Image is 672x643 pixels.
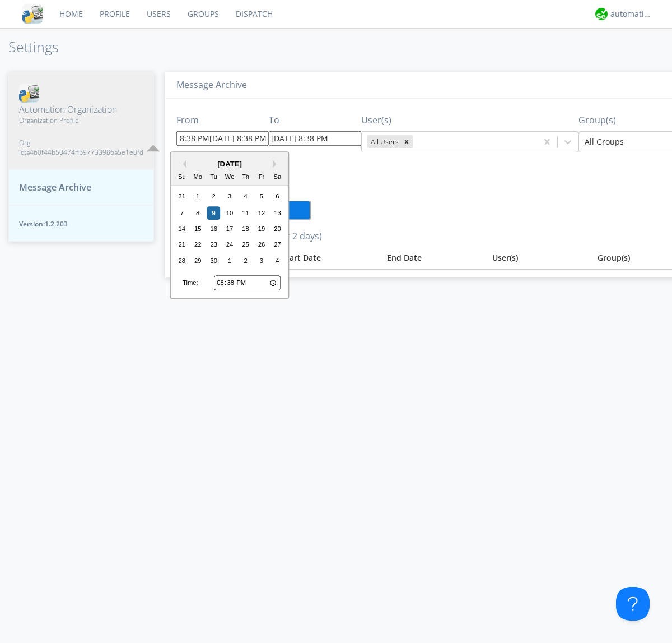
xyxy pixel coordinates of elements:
div: Choose Friday, September 19th, 2025 [255,222,268,235]
div: [DATE] [171,159,288,169]
div: automation+atlas [610,8,652,20]
button: Next Month [273,160,281,168]
iframe: Toggle Customer Support [616,587,650,621]
span: Version: 1.2.203 [19,219,143,229]
button: Message Archive [8,169,154,206]
div: Choose Friday, October 3rd, 2025 [255,254,268,267]
div: Choose Sunday, September 28th, 2025 [175,254,189,267]
h3: User(s) [361,115,578,126]
div: Choose Thursday, October 2nd, 2025 [239,254,253,267]
div: Choose Sunday, September 14th, 2025 [175,222,189,235]
div: Choose Thursday, September 11th, 2025 [239,206,253,220]
span: Automation Organization [19,103,143,116]
div: Choose Tuesday, September 9th, 2025 [207,206,221,220]
div: Choose Saturday, September 20th, 2025 [271,222,284,235]
div: Choose Monday, September 22nd, 2025 [191,238,204,252]
div: Choose Wednesday, September 24th, 2025 [223,238,236,252]
th: Toggle SortBy [276,247,381,269]
div: Choose Thursday, September 4th, 2025 [239,190,253,203]
h3: From [176,115,269,126]
div: Choose Saturday, September 27th, 2025 [271,238,284,252]
div: Choose Sunday, August 31st, 2025 [175,190,189,203]
div: Choose Friday, September 12th, 2025 [255,206,268,220]
div: All Users [367,135,400,148]
div: Choose Monday, September 15th, 2025 [191,222,204,235]
h3: To [269,115,361,126]
div: Sa [271,170,284,184]
div: Choose Sunday, September 7th, 2025 [175,206,189,220]
div: Tu [207,170,221,184]
span: Organization Profile [19,115,143,125]
div: Choose Friday, September 5th, 2025 [255,190,268,203]
div: Choose Wednesday, September 3rd, 2025 [223,190,236,203]
div: Choose Tuesday, September 23rd, 2025 [207,238,221,252]
span: Message Archive [19,181,91,194]
div: Mo [191,170,204,184]
div: Fr [255,170,268,184]
input: Time [214,276,281,290]
button: Automation OrganizationOrganization ProfileOrg id:a460f44b50474ffb97733986a5e1e0fd [8,72,154,169]
div: Choose Tuesday, September 30th, 2025 [207,254,221,267]
button: Version:1.2.203 [8,205,154,242]
img: d2d01cd9b4174d08988066c6d424eccd [595,8,608,20]
span: Org id: a460f44b50474ffb97733986a5e1e0fd [19,138,143,157]
div: Choose Thursday, September 25th, 2025 [239,238,253,252]
div: Su [175,170,189,184]
img: cddb5a64eb264b2086981ab96f4c1ba7 [22,4,43,24]
div: Choose Saturday, October 4th, 2025 [271,254,284,267]
div: Th [239,170,253,184]
div: Choose Wednesday, October 1st, 2025 [223,254,236,267]
div: Remove All Users [400,135,413,148]
div: Choose Wednesday, September 10th, 2025 [223,206,236,220]
div: We [223,170,236,184]
img: cddb5a64eb264b2086981ab96f4c1ba7 [19,84,39,103]
div: Choose Monday, September 1st, 2025 [191,190,204,203]
div: month 2025-09 [174,189,286,269]
div: Choose Sunday, September 21st, 2025 [175,238,189,252]
div: Choose Saturday, September 13th, 2025 [271,206,284,220]
div: Choose Monday, September 29th, 2025 [191,254,204,267]
div: Choose Tuesday, September 2nd, 2025 [207,190,221,203]
button: Previous Month [179,160,186,168]
div: Choose Saturday, September 6th, 2025 [271,190,284,203]
th: Toggle SortBy [381,247,487,269]
div: Choose Monday, September 8th, 2025 [191,206,204,220]
div: Choose Thursday, September 18th, 2025 [239,222,253,235]
div: Choose Wednesday, September 17th, 2025 [223,222,236,235]
div: Choose Tuesday, September 16th, 2025 [207,222,221,235]
div: Choose Friday, September 26th, 2025 [255,238,268,252]
th: User(s) [487,247,592,269]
